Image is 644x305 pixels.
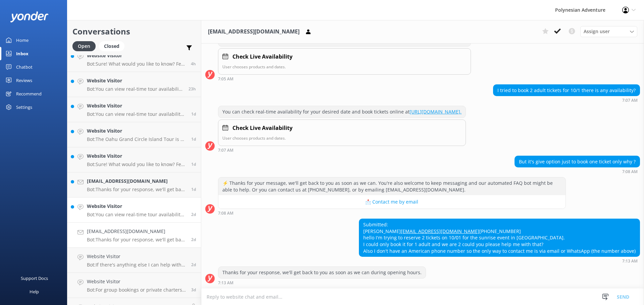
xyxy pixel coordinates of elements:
h4: Website Visitor [87,203,186,210]
div: ⚡ Thanks for your message, we'll get back to you as soon as we can. You're also welcome to keep m... [218,177,566,195]
div: Inbox [16,47,29,60]
div: Open [72,41,96,51]
h4: Website Visitor [87,278,186,285]
h4: Website Visitor [87,127,186,135]
span: Sep 29 2025 07:13am (UTC -10:00) Pacific/Honolulu [191,237,196,242]
span: Sep 30 2025 03:52pm (UTC -10:00) Pacific/Honolulu [189,86,196,92]
h4: Website Visitor [87,152,186,160]
h4: [EMAIL_ADDRESS][DOMAIN_NAME] [87,177,186,185]
a: Website VisitorBot:You can view real-time tour availability and book your Polynesian Adventure on... [67,198,201,223]
div: Support Docs [21,272,48,285]
div: Submitted: [PERSON_NAME] [PHONE_NUMBER] hello I'm trying to reserve 2 tickets on 10/01 for the su... [359,219,640,256]
button: 📩 Contact me by email [218,195,566,209]
p: User chooses products and dates. [222,135,462,141]
div: Home [16,33,29,47]
h4: [EMAIL_ADDRESS][DOMAIN_NAME] [87,228,186,235]
a: Website VisitorBot:You can view real-time tour availability and book your Polynesian Adventure on... [67,97,201,122]
span: Oct 01 2025 10:32am (UTC -10:00) Pacific/Honolulu [191,61,196,67]
a: [EMAIL_ADDRESS][DOMAIN_NAME] [401,228,479,234]
strong: 7:08 AM [622,170,638,174]
h2: Conversations [72,25,196,38]
div: Sep 29 2025 07:07am (UTC -10:00) Pacific/Honolulu [218,148,466,152]
strong: 7:08 AM [218,211,233,215]
a: [EMAIL_ADDRESS][DOMAIN_NAME]Bot:Thanks for your response, we'll get back to you as soon as we can... [67,172,201,198]
strong: 7:07 AM [622,98,638,102]
div: Help [30,285,39,298]
div: Recommend [16,87,42,100]
p: Bot: Sure! What would you like to know? Feel free to ask about tour details, availability, pickup... [87,161,186,167]
h4: Website Visitor [87,253,186,260]
p: Bot: You can view real-time tour availability and book your Polynesian Adventure online at [URL][... [87,111,186,117]
a: [URL][DOMAIN_NAME]. [410,108,462,115]
div: Sep 29 2025 07:13am (UTC -10:00) Pacific/Honolulu [218,280,426,285]
div: Reviews [16,74,32,87]
div: Sep 29 2025 07:13am (UTC -10:00) Pacific/Honolulu [359,258,640,263]
a: [EMAIL_ADDRESS][DOMAIN_NAME]Bot:Thanks for your response, we'll get back to you as soon as we can... [67,223,201,248]
h4: Website Visitor [87,52,186,59]
p: Bot: You can view real-time tour availability and book your Polynesian Adventure online at [URL][... [87,86,183,92]
div: Sep 29 2025 07:07am (UTC -10:00) Pacific/Honolulu [493,98,640,102]
div: Chatbot [16,60,33,74]
div: I tried to book 2 adult tickets for 10/1 there is any availability? [493,85,640,96]
span: Sep 30 2025 02:11pm (UTC -10:00) Pacific/Honolulu [191,111,196,117]
p: Bot: Thanks for your response, we'll get back to you as soon as we can during opening hours. [87,237,186,243]
strong: 7:13 AM [622,259,638,263]
img: yonder-white-logo.png [10,11,49,22]
span: Sep 30 2025 09:28am (UTC -10:00) Pacific/Honolulu [191,161,196,167]
h4: Check Live Availability [232,124,292,133]
h3: [EMAIL_ADDRESS][DOMAIN_NAME] [208,27,300,36]
span: Assign user [584,28,610,35]
strong: 7:13 AM [218,281,233,285]
div: But it's give option just to book one ticket only why ? [515,156,640,167]
p: Bot: If there's anything else I can help with, let me know! [87,262,186,268]
span: Sep 28 2025 02:30pm (UTC -10:00) Pacific/Honolulu [191,287,196,293]
div: Settings [16,100,32,114]
div: Sep 29 2025 07:08am (UTC -10:00) Pacific/Honolulu [218,211,566,215]
strong: 7:07 AM [218,148,233,152]
span: Sep 29 2025 04:11pm (UTC -10:00) Pacific/Honolulu [191,186,196,192]
div: Sep 29 2025 07:08am (UTC -10:00) Pacific/Honolulu [515,169,640,174]
a: Open [72,42,99,50]
p: Bot: The Oahu Grand Circle Island Tour is a full-day sightseeing adventure that takes you from th... [87,136,186,142]
a: Website VisitorBot:If there's anything else I can help with, let me know!2d [67,248,201,273]
a: Closed [99,42,128,50]
h4: Check Live Availability [232,53,292,61]
h4: Website Visitor [87,102,186,109]
p: Bot: Thanks for your response, we'll get back to you as soon as we can during opening hours. [87,186,186,193]
div: Assign User [580,26,637,37]
span: Sep 30 2025 01:13pm (UTC -10:00) Pacific/Honolulu [191,136,196,142]
div: You can check real-time availability for your desired date and book tickets online at [218,106,466,118]
strong: 7:05 AM [218,77,233,81]
a: Website VisitorBot:You can view real-time tour availability and book your Polynesian Adventure on... [67,72,201,97]
span: Sep 28 2025 05:21pm (UTC -10:00) Pacific/Honolulu [191,262,196,268]
p: Bot: Sure! What would you like to know? Feel free to ask about tour details, availability, pickup... [87,61,186,67]
p: Bot: You can view real-time tour availability and book your Polynesian Adventure online at [URL][... [87,212,186,218]
a: Website VisitorBot:The Oahu Grand Circle Island Tour is a full-day sightseeing adventure that tak... [67,122,201,147]
p: Bot: For group bookings or private charters, please contact our Group Specialists at [PHONE_NUMBE... [87,287,186,293]
a: Website VisitorBot:For group bookings or private charters, please contact our Group Specialists a... [67,273,201,298]
a: Website VisitorBot:Sure! What would you like to know? Feel free to ask about tour details, availa... [67,147,201,172]
span: Sep 29 2025 10:14am (UTC -10:00) Pacific/Honolulu [191,212,196,217]
div: Closed [99,41,124,51]
h4: Website Visitor [87,77,183,84]
p: User chooses products and dates. [222,64,467,70]
div: Thanks for your response, we'll get back to you as soon as we can during opening hours. [218,267,426,278]
div: Sep 29 2025 07:05am (UTC -10:00) Pacific/Honolulu [218,76,471,81]
a: Website VisitorBot:Sure! What would you like to know? Feel free to ask about tour details, availa... [67,47,201,72]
